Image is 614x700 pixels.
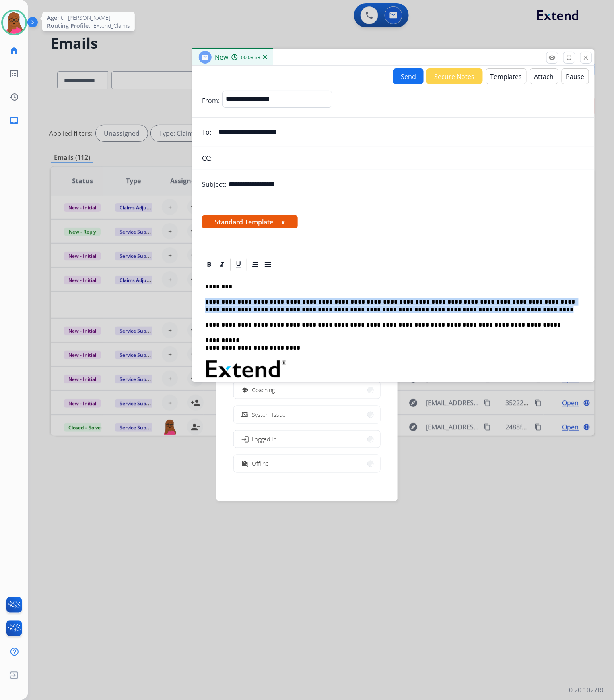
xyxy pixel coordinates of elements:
[530,68,558,84] button: Attach
[252,410,286,419] span: System Issue
[47,22,90,30] span: Routing Profile:
[9,69,19,79] mat-icon: list_alt
[242,460,249,467] mat-icon: work_off
[234,381,380,399] button: Coaching
[202,180,226,189] p: Subject:
[252,386,275,394] span: Coaching
[249,259,261,271] div: Ordered List
[549,54,556,61] mat-icon: remove_red_eye
[486,68,527,84] button: Templates
[9,92,19,102] mat-icon: history
[583,54,590,61] mat-icon: close
[215,53,228,62] span: New
[252,435,276,443] span: Logged In
[242,387,249,393] mat-icon: school
[281,217,285,227] button: x
[202,215,298,228] span: Standard Template
[242,411,249,418] mat-icon: phonelink_off
[234,455,380,472] button: Offline
[68,14,110,22] span: [PERSON_NAME]
[3,11,25,34] img: avatar
[233,259,245,271] div: Underline
[562,68,589,84] button: Pause
[234,406,380,423] button: System Issue
[252,460,269,468] span: Offline
[9,46,19,55] mat-icon: home
[47,14,65,22] span: Agent:
[202,127,211,137] p: To:
[241,54,260,61] span: 00:08:53
[393,68,424,84] button: Send
[241,435,249,443] mat-icon: login
[566,54,573,61] mat-icon: fullscreen
[202,96,220,106] p: From:
[9,116,19,125] mat-icon: inbox
[262,259,274,271] div: Bullet List
[234,431,380,448] button: Logged In
[93,22,130,30] span: Extend_Claims
[216,259,228,271] div: Italic
[202,153,212,163] p: CC:
[569,686,606,695] p: 0.20.1027RC
[426,68,483,84] button: Secure Notes
[203,259,215,271] div: Bold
